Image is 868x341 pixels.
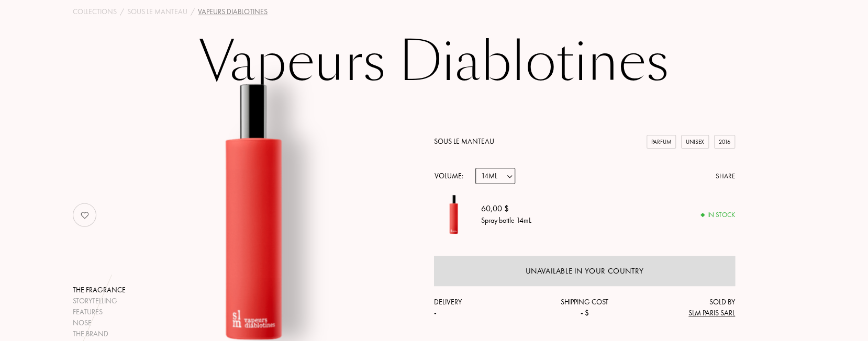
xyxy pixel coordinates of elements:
div: / [120,6,124,17]
div: Vapeurs Diablotines [198,6,268,17]
a: Collections [73,6,117,17]
div: Delivery [434,297,535,319]
h1: Vapeurs Diablotines [172,33,696,91]
div: Spray bottle 14mL [481,215,531,226]
img: Vapeurs Diablotines Sous le Manteau [124,81,383,339]
img: no_like_p.png [74,204,95,225]
img: Vapeurs Diablotines Sous le Manteau [434,195,473,234]
span: - $ [580,308,588,317]
div: Nose [73,317,126,328]
div: The fragrance [73,285,126,295]
div: Share [716,171,735,181]
div: Storytelling [73,295,126,306]
span: SLM PARIS SARL [688,308,735,317]
div: Volume: [434,168,469,184]
a: Sous le Manteau [434,137,494,146]
div: / [191,6,195,17]
div: In stock [701,210,735,220]
div: 2016 [714,135,735,149]
a: Sous le Manteau [127,6,187,17]
div: The brand [73,328,126,339]
span: - [434,308,437,317]
div: Features [73,306,126,317]
div: Unavailable in your country [525,265,643,277]
div: Sold by [635,297,735,319]
div: Shipping cost [535,297,635,319]
div: 60,00 $ [481,202,531,215]
div: Unisex [681,135,709,149]
div: Parfum [647,135,676,149]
